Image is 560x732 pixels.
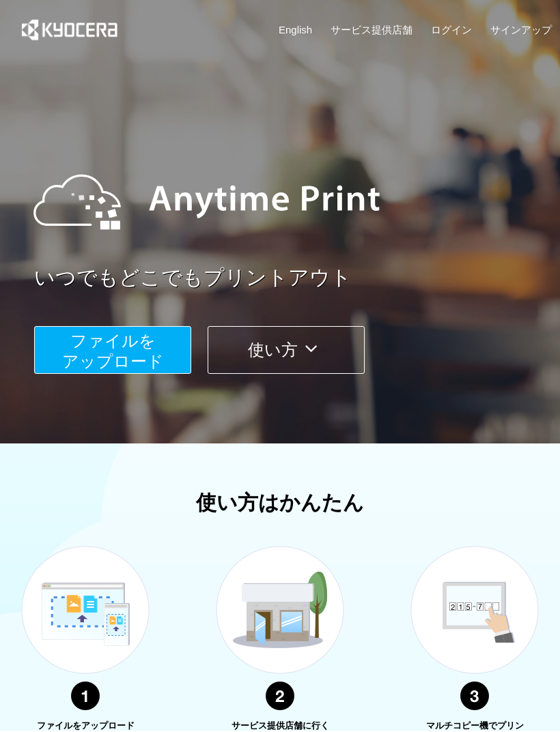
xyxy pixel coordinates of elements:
a: いつでもどこでもプリントアウト [34,263,560,293]
a: English [279,23,312,37]
a: ログイン [431,23,472,37]
button: ファイルを​​アップロード [34,326,191,374]
a: サービス提供店舗 [331,23,412,37]
a: サインアップ [490,23,552,37]
button: 使い方 [208,326,365,374]
span: ファイルを ​​アップロード [62,332,164,370]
